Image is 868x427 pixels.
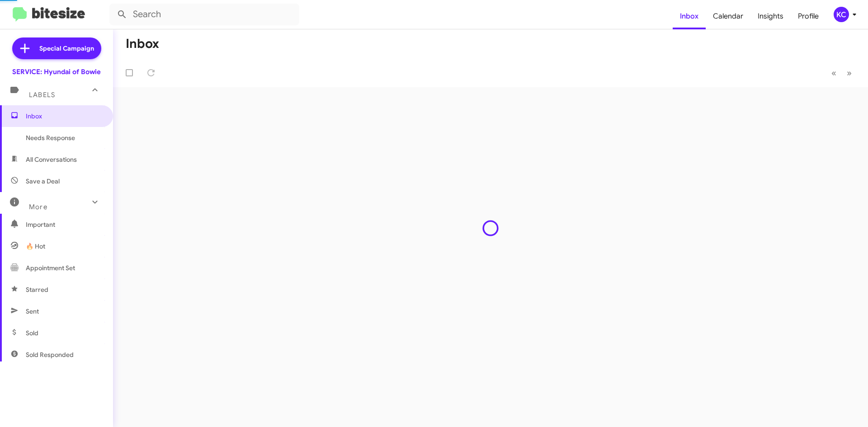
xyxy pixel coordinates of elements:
[826,7,858,22] button: KC
[12,38,101,59] a: Special Campaign
[847,67,852,79] span: »
[12,67,101,76] div: SERVICE: Hyundai of Bowie
[831,67,836,79] span: «
[834,7,849,22] div: KC
[26,242,45,251] span: 🔥 Hot
[791,3,826,29] a: Profile
[26,263,75,272] span: Appointment Set
[39,44,94,53] span: Special Campaign
[750,3,791,29] a: Insights
[26,307,39,316] span: Sent
[673,3,706,29] a: Inbox
[826,64,842,82] button: Previous
[826,64,857,82] nav: Page navigation example
[29,91,55,99] span: Labels
[26,328,38,338] span: Sold
[841,64,857,82] button: Next
[706,3,750,29] a: Calendar
[26,177,60,186] span: Save a Deal
[26,133,103,142] span: Needs Response
[26,285,48,294] span: Starred
[26,220,103,229] span: Important
[29,203,47,211] span: More
[26,112,103,121] span: Inbox
[126,37,159,51] h1: Inbox
[109,4,299,25] input: Search
[26,155,77,164] span: All Conversations
[26,350,74,359] span: Sold Responded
